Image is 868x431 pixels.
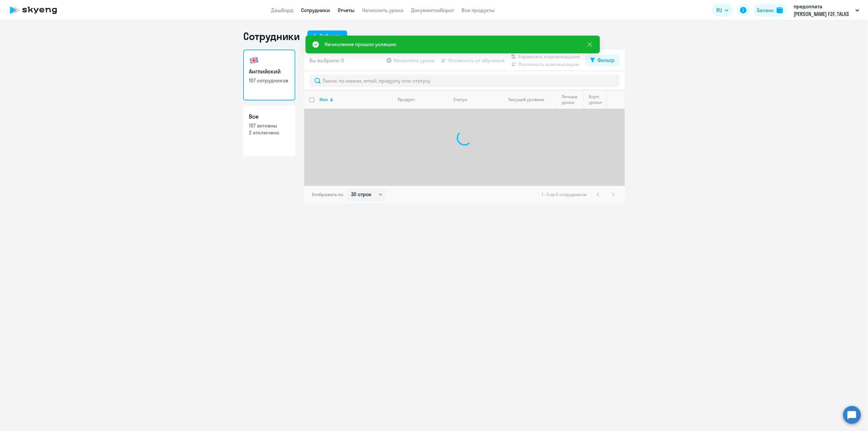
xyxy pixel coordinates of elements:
div: Текущий уровень [502,97,556,102]
a: Документооборот [411,7,454,13]
div: Баланс [757,6,774,14]
a: Сотрудники [301,7,330,13]
div: Продукт [398,97,415,102]
button: RU [712,4,733,17]
div: Корп. уроки [589,94,607,105]
button: Балансbalance [754,4,787,17]
div: Статус [453,97,467,102]
div: Добавить [320,32,342,40]
span: 1 - 0 из 0 сотрудников [542,192,587,197]
p: 2 отключено [249,129,290,136]
input: Поиск по имени, email, продукту или статусу [309,74,620,87]
div: Начисление прошло успешно [325,40,396,48]
p: 107 активны [249,122,290,129]
button: Добавить [307,31,347,42]
h3: Все [249,113,290,121]
span: Вы выбрали: 0 [309,57,344,64]
a: Дашборд [271,7,293,13]
a: Все107 активны2 отключено [243,106,295,156]
div: Личные уроки [561,94,583,105]
a: Отчеты [338,7,355,13]
div: Имя [320,97,392,102]
img: balance [777,7,783,13]
img: english [249,55,259,65]
div: Текущий уровень [508,97,545,102]
p: предоплата [PERSON_NAME] F2F, TALKS [DATE]-[DATE], НЛМК, ПАО [794,3,853,18]
p: 107 сотрудников [249,77,290,84]
span: Отображать по: [312,192,344,197]
div: Имя [320,97,328,102]
div: Фильтр [597,56,615,64]
a: Все продукты [462,7,495,13]
button: предоплата [PERSON_NAME] F2F, TALKS [DATE]-[DATE], НЛМК, ПАО [791,3,863,18]
a: Английский107 сотрудников [243,50,295,100]
button: Фильтр [585,55,620,66]
h3: Английский [249,67,290,76]
h1: Сотрудники [243,30,300,43]
a: Начислить уроки [362,7,403,13]
span: RU [717,6,722,14]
